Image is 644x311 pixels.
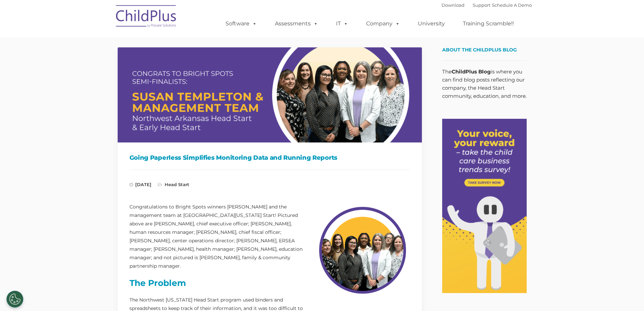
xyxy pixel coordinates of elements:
[113,0,180,34] img: ChildPlus by Procare Solutions
[129,278,186,288] strong: The Problem
[492,2,532,8] a: Schedule A Demo
[359,17,407,30] a: Company
[442,47,517,53] span: About the ChildPlus Blog
[268,17,325,30] a: Assessments
[165,182,189,187] a: Head Start
[411,17,452,30] a: University
[442,2,532,8] font: |
[442,2,464,8] a: Download
[473,2,491,8] a: Support
[129,153,410,163] h1: Going Paperless Simplifies Monitoring Data and Running Reports
[452,68,491,75] strong: ChildPlus Blog
[329,17,355,30] a: IT
[129,182,151,187] span: [DATE]
[129,203,306,270] p: Congratulations to Bright Spots winners [PERSON_NAME] and the management team at [GEOGRAPHIC_DATA...
[6,291,23,308] button: Cookies Settings
[219,17,264,30] a: Software
[456,17,521,30] a: Training Scramble!!
[442,68,527,100] p: The is where you can find blog posts reflecting our company, the Head Start community, education,...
